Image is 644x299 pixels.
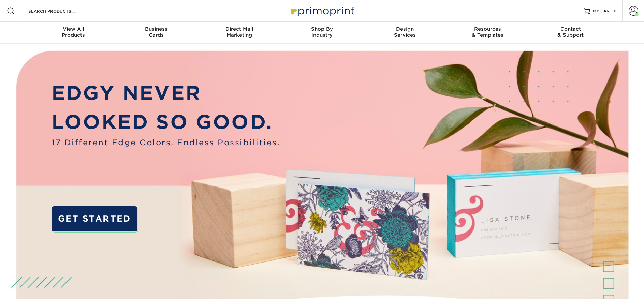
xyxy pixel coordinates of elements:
div: & Support [529,26,612,38]
a: Direct MailMarketing [198,22,281,44]
span: Resources [446,26,529,32]
a: View AllProducts [32,22,115,44]
p: LOOKED SO GOOD. [52,108,280,137]
div: Industry [281,26,364,38]
span: Business [115,26,198,32]
span: Shop By [281,26,364,32]
img: Primoprint [288,3,356,18]
span: 17 Different Edge Colors. Endless Possibilities. [52,137,280,148]
div: Cards [115,26,198,38]
div: Services [363,26,446,38]
p: EDGY NEVER [52,79,280,108]
a: DesignServices [363,22,446,44]
span: Direct Mail [198,26,281,32]
a: Resources& Templates [446,22,529,44]
a: BusinessCards [115,22,198,44]
span: Contact [529,26,612,32]
a: Shop ByIndustry [281,22,364,44]
span: MY CART [593,8,612,14]
input: SEARCH PRODUCTS..... [28,7,94,15]
span: 0 [614,9,617,13]
div: & Templates [446,26,529,38]
a: GET STARTED [52,206,137,232]
div: Marketing [198,26,281,38]
div: Products [32,26,115,38]
span: Design [363,26,446,32]
span: View All [32,26,115,32]
a: Contact& Support [529,22,612,44]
